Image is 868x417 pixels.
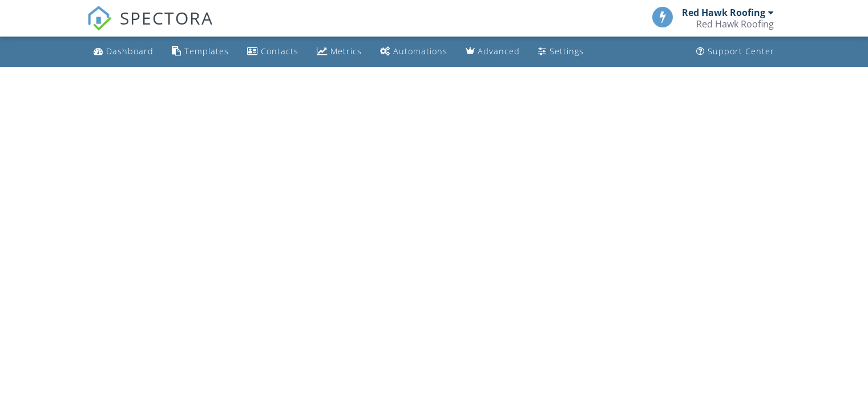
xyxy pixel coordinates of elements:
[120,6,213,30] span: SPECTORA
[243,41,303,62] a: Contacts
[692,41,779,62] a: Support Center
[393,46,447,57] div: Automations
[376,41,452,62] a: Automations (Basic)
[330,46,362,57] div: Metrics
[167,41,233,62] a: Templates
[261,46,298,57] div: Contacts
[87,15,213,39] a: SPECTORA
[312,41,366,62] a: Metrics
[106,46,154,57] div: Dashboard
[461,41,524,62] a: Advanced
[89,41,158,62] a: Dashboard
[696,18,774,30] div: Red Hawk Roofing
[550,46,584,57] div: Settings
[184,46,229,57] div: Templates
[478,46,520,57] div: Advanced
[87,6,112,31] img: The Best Home Inspection Software - Spectora
[682,7,765,18] div: Red Hawk Roofing
[534,41,588,62] a: Settings
[708,46,774,57] div: Support Center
